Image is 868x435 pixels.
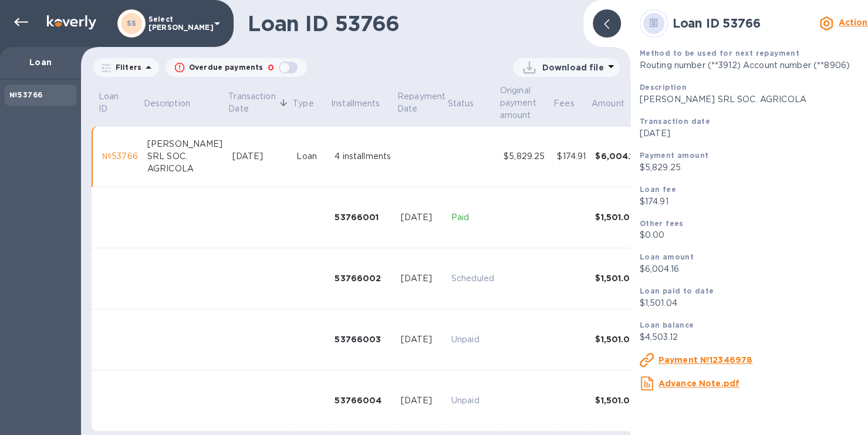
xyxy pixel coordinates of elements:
div: $1,501.04 [595,333,639,345]
p: Loan [9,56,72,68]
p: Scheduled [451,272,494,285]
p: Unpaid [451,394,494,407]
b: Transaction date [640,117,710,126]
b: Loan ID 53766 [673,16,761,31]
div: $5,829.25 [504,150,548,163]
b: Loan fee [640,185,676,194]
b: Description [640,83,687,92]
b: Loan balance [640,321,694,329]
div: $174.91 [557,150,586,163]
p: Filters [111,62,141,72]
span: Description [143,97,205,110]
img: Logo [47,15,96,29]
div: $1,501.04 [595,211,639,223]
p: Select [PERSON_NAME] [148,15,207,32]
p: Status [447,97,474,110]
div: [DATE] [401,272,442,285]
p: Installments [331,97,380,110]
b: №53766 [9,90,42,99]
p: Overdue payments [189,62,263,73]
div: Loan [296,150,325,163]
p: Unpaid [451,333,494,346]
p: Transaction Date [228,90,275,115]
span: Original payment amount [500,85,552,122]
button: Overdue payments0 [166,58,307,77]
p: Loan ID [99,90,126,115]
div: $6,004.16 [595,150,639,162]
p: Type [293,97,314,110]
div: $1,501.04 [595,272,639,284]
p: Fees [553,97,575,110]
div: [DATE] [401,333,442,346]
span: Amount [592,97,640,110]
b: Payment amount [640,151,709,160]
div: 53766004 [335,394,391,406]
p: Description [143,97,190,110]
h1: Loan ID 53766 [248,11,574,36]
span: Fees [553,97,590,110]
div: $1,501.04 [595,394,639,406]
span: Loan ID [99,90,141,115]
b: SS [127,19,137,28]
p: 0 [268,62,274,74]
span: Type [293,97,329,110]
b: Loan paid to date [640,286,714,295]
u: Advance Note.pdf [658,379,739,388]
div: [DATE] [401,211,442,224]
span: Transaction Date [228,90,291,115]
div: [DATE] [232,150,288,163]
b: Loan amount [640,252,694,261]
p: Amount [592,97,624,110]
div: №53766 [102,150,138,163]
div: 4 installments [335,150,391,163]
p: Download file [542,62,604,73]
div: 53766001 [335,211,391,223]
div: 53766003 [335,333,391,345]
p: Paid [451,211,494,224]
div: [PERSON_NAME] SRL SOC. AGRICOLA [147,138,223,175]
span: Installments [331,97,396,110]
b: Method to be used for next repayment [640,49,799,58]
div: 53766002 [335,272,391,284]
b: Other fees [640,219,684,228]
p: Original payment amount [500,85,536,122]
p: Repayment Date [397,90,445,115]
u: Payment №12346978 [658,355,753,365]
div: [DATE] [401,394,442,407]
